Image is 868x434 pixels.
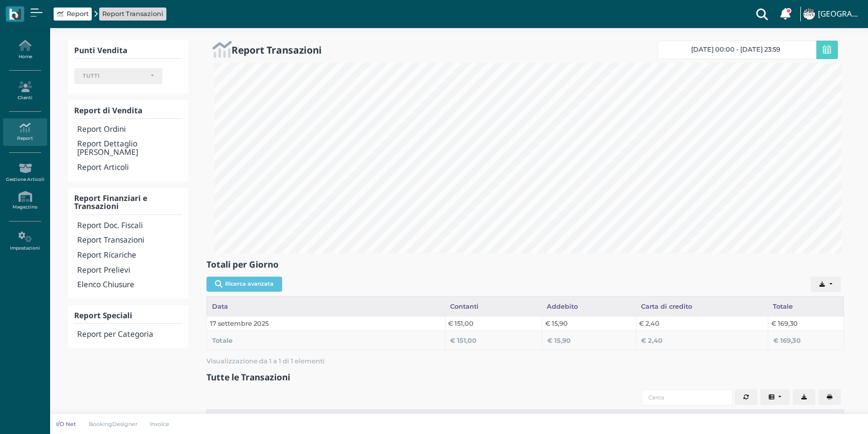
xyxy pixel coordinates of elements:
[206,371,290,383] b: Tutte le Transazioni
[77,281,182,289] h4: Elenco Chiusure
[450,336,537,345] div: € 151,00
[632,410,711,429] div: Location
[803,9,814,20] img: ...
[641,336,763,345] div: € 2,40
[207,316,446,330] td: 17 settembre 2025
[77,330,182,339] h4: Report per Categoria
[206,354,325,368] span: Visualizzazione da 1 a 1 di 1 elementi
[74,68,162,84] button: TUTTI
[257,410,362,429] div: Metodo
[56,420,76,428] p: I/O Net
[77,266,182,275] h4: Report Prelievi
[636,316,768,330] td: € 2,40
[711,410,765,429] div: Punto cassa
[102,9,163,19] a: Report Transazioni
[67,9,89,19] span: Report
[9,9,21,20] img: logo
[523,410,632,429] div: Cliente
[362,410,410,429] div: Terminale
[144,420,176,428] a: Invoice
[641,389,733,405] input: Cerca
[3,159,47,186] a: Gestione Articoli
[449,410,523,429] div: Data e ora
[207,297,445,316] div: Data
[445,316,542,330] td: € 151,00
[636,297,768,316] div: Carta di credito
[768,297,843,316] div: Totale
[768,316,844,330] td: € 169,30
[765,410,843,429] div: Utente
[77,236,182,245] h4: Report Transazioni
[232,45,322,55] h2: Report Transazioni
[74,310,132,321] b: Report Speciali
[793,389,815,405] button: Export
[77,140,182,157] h4: Report Dettaglio [PERSON_NAME]
[83,73,146,80] div: TUTTI
[410,410,449,429] div: Totale
[547,336,631,345] div: € 15,90
[3,77,47,105] a: Clienti
[811,277,841,293] button: Export
[735,389,757,405] button: Aggiorna
[3,228,47,255] a: Impostazioni
[3,187,47,214] a: Magazzino
[82,420,144,428] a: BookingDesigner
[445,297,542,316] div: Contanti
[542,316,636,330] td: € 15,90
[57,9,89,19] a: Report
[797,403,859,425] iframe: Help widget launcher
[3,118,47,146] a: Report
[77,251,182,260] h4: Report Ricariche
[77,222,182,230] h4: Report Doc. Fiscali
[77,125,182,134] h4: Report Ordini
[206,277,282,292] button: Ricerca avanzata
[542,297,636,316] div: Addebito
[74,193,147,212] b: Report Finanziari e Transazioni
[760,389,793,405] div: Colonne
[760,389,790,405] button: Columns
[773,336,839,345] div: € 169,30
[74,105,142,116] b: Report di Vendita
[818,10,862,19] h4: [GEOGRAPHIC_DATA]
[212,336,440,345] div: Totale
[219,410,257,429] div: #ID
[77,163,182,172] h4: Report Articoli
[206,259,279,270] b: Totali per Giorno
[802,2,862,26] a: ... [GEOGRAPHIC_DATA]
[74,45,127,56] b: Punti Vendita
[3,36,47,64] a: Home
[691,46,780,54] span: [DATE] 00:00 - [DATE] 23:59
